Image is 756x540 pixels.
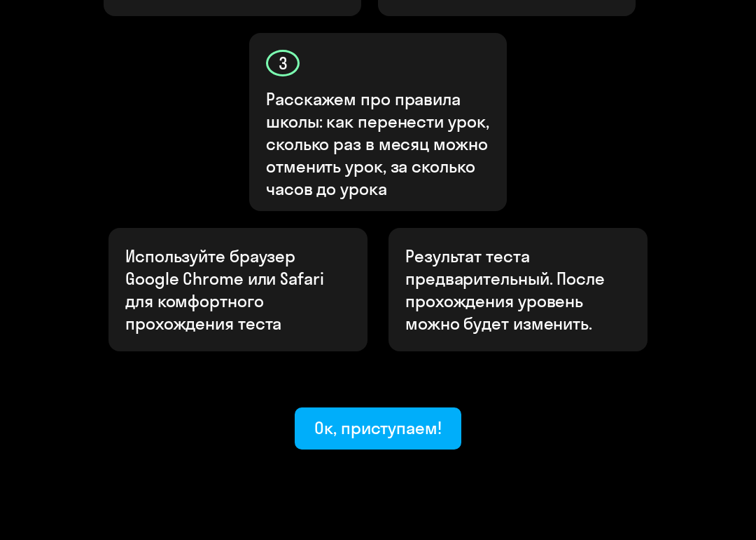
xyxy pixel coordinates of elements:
[266,88,491,200] p: Расскажем про правила школы: как перенести урок, сколько раз в месяц можно отменить урок, за скол...
[314,417,442,439] div: Ок, приступаем!
[266,50,300,76] div: 3
[125,245,351,335] p: Используйте браузер Google Chrome или Safari для комфортного прохождения теста
[295,407,461,450] button: Ок, приступаем!
[405,245,631,335] p: Результат теста предварительный. После прохождения уровень можно будет изменить.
